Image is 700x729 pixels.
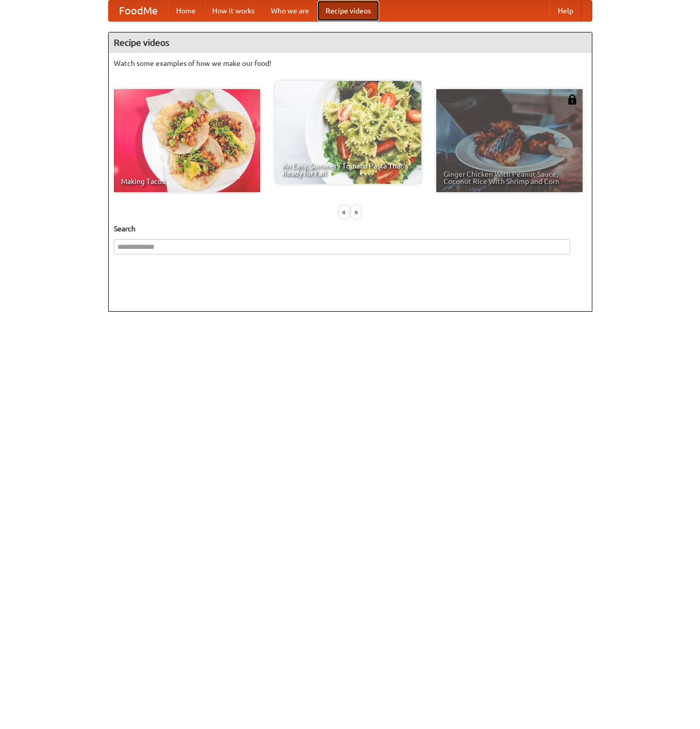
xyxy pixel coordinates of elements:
span: An Easy, Summery Tomato Pasta That's Ready for Fall [282,162,414,177]
a: Recipe videos [317,1,379,21]
img: 483408.png [567,94,577,105]
div: « [339,206,349,218]
a: An Easy, Summery Tomato Pasta That's Ready for Fall [275,81,421,184]
a: How it works [204,1,263,21]
a: Who we are [263,1,317,21]
p: Watch some examples of how we make our food! [114,58,587,69]
a: Making Tacos [114,89,260,192]
a: Help [550,1,582,21]
h4: Recipe videos [109,32,592,53]
div: » [351,206,361,218]
a: Home [168,1,204,21]
a: FoodMe [109,1,168,21]
span: Making Tacos [121,178,253,185]
h5: Search [114,224,587,234]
